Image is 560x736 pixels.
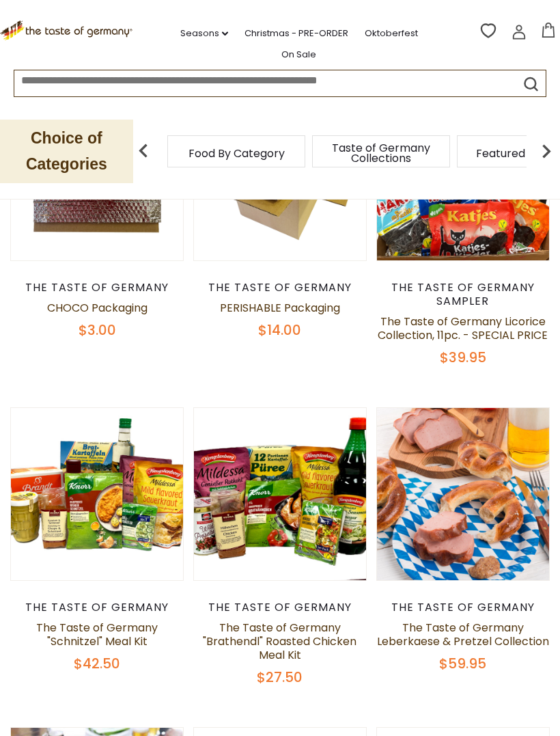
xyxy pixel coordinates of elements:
div: The Taste of Germany [10,601,184,614]
img: next arrow [533,137,560,165]
a: Oktoberfest [365,26,418,41]
a: The Taste of Germany "Brathendl" Roasted Chicken Meal Kit [203,620,356,663]
div: The Taste of Germany [193,281,367,295]
span: $39.95 [440,348,486,367]
div: The Taste of Germany [10,281,184,295]
img: The Taste of Germany "Schnitzel" Meal Kit [11,408,183,580]
a: PERISHABLE Packaging [220,300,340,316]
a: CHOCO Packaging [47,300,148,316]
img: The Taste of Germany Leberkaese & Pretzel Collection [377,408,549,580]
span: $3.00 [79,321,116,340]
span: $27.50 [257,668,303,687]
div: The Taste of Germany Sampler [376,281,550,308]
img: previous arrow [130,137,157,165]
img: The Taste of Germany "Brathendl" Roasted Chicken Meal Kit [194,408,366,580]
span: $59.95 [439,654,486,673]
a: Christmas - PRE-ORDER [244,26,348,41]
div: The Taste of Germany [193,601,367,614]
div: The Taste of Germany [376,601,550,614]
a: The Taste of Germany Leberkaese & Pretzel Collection [377,620,549,649]
a: Taste of Germany Collections [326,143,436,163]
span: $42.50 [74,654,120,673]
a: The Taste of Germany Licorice Collection, 11pc. - SPECIAL PRICE [378,314,548,343]
a: The Taste of Germany "Schnitzel" Meal Kit [36,620,158,649]
a: On Sale [281,47,316,62]
a: Seasons [180,26,228,41]
span: $14.00 [258,321,301,340]
a: Food By Category [188,148,285,159]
